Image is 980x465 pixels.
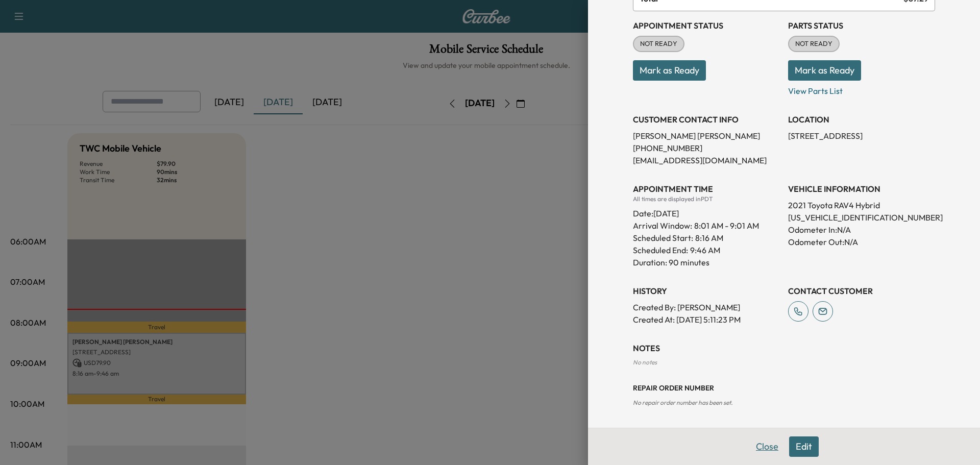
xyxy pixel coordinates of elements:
div: All times are displayed in PDT [633,195,780,203]
p: [PHONE_NUMBER] [633,142,780,154]
h3: APPOINTMENT TIME [633,183,780,195]
p: 8:16 AM [695,232,723,244]
p: [US_VEHICLE_IDENTIFICATION_NUMBER] [788,211,935,224]
button: Mark as Ready [633,60,706,81]
p: 9:46 AM [690,244,720,256]
p: Arrival Window: [633,219,780,232]
div: Date: [DATE] [633,203,780,219]
span: NOT READY [789,39,839,49]
h3: VEHICLE INFORMATION [788,183,935,195]
p: Odometer Out: N/A [788,236,935,248]
p: Duration: 90 minutes [633,256,780,268]
p: Scheduled Start: [633,232,693,244]
h3: CUSTOMER CONTACT INFO [633,113,780,126]
p: View Parts List [788,81,935,97]
p: Created At : [DATE] 5:11:23 PM [633,313,780,326]
button: Close [749,436,785,457]
h3: Repair Order number [633,383,935,393]
span: 8:01 AM - 9:01 AM [694,219,759,232]
h3: LOCATION [788,113,935,126]
button: Edit [789,436,819,457]
h3: Parts Status [788,19,935,32]
span: No repair order number has been set. [633,399,732,406]
h3: CONTACT CUSTOMER [788,285,935,297]
div: No notes [633,358,935,366]
p: [PERSON_NAME] [PERSON_NAME] [633,130,780,142]
h3: Appointment Status [633,19,780,32]
p: 2021 Toyota RAV4 Hybrid [788,199,935,211]
h3: History [633,285,780,297]
p: Created By : [PERSON_NAME] [633,301,780,313]
span: NOT READY [634,39,683,49]
h3: NOTES [633,342,935,354]
p: [STREET_ADDRESS] [788,130,935,142]
p: [EMAIL_ADDRESS][DOMAIN_NAME] [633,154,780,166]
p: Odometer In: N/A [788,224,935,236]
p: Scheduled End: [633,244,688,256]
button: Mark as Ready [788,60,861,81]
